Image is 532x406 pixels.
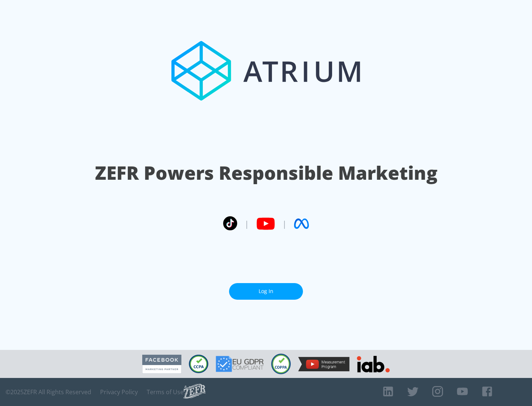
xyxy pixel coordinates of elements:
img: COPPA Compliant [271,354,291,374]
img: CCPA Compliant [189,355,208,373]
a: Terms of Use [147,388,184,396]
img: Facebook Marketing Partner [142,355,181,374]
img: IAB [357,356,390,372]
span: © 2025 ZEFR All Rights Reserved [6,388,91,396]
a: Log In [229,283,303,300]
span: | [282,218,287,229]
img: YouTube Measurement Program [298,357,349,371]
img: GDPR Compliant [216,356,264,372]
span: | [245,218,249,229]
a: Privacy Policy [100,388,138,396]
h1: ZEFR Powers Responsible Marketing [95,160,437,186]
